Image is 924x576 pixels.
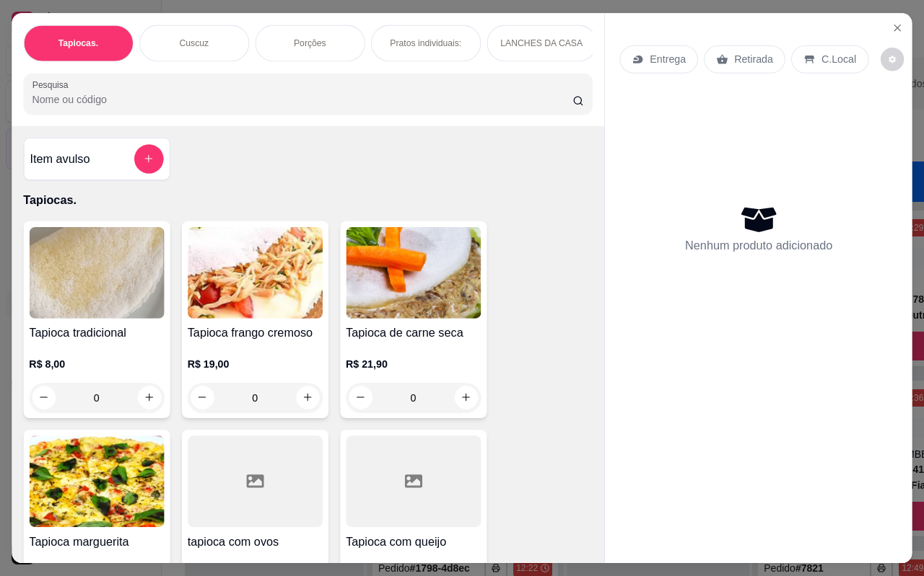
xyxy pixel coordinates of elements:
[454,386,477,409] button: increase-product-quantity
[650,52,686,66] p: Entrega
[188,324,323,342] h4: Tapioca frango cremoso
[138,386,161,409] button: increase-product-quantity
[346,533,481,550] h4: Tapioca com queijo
[29,356,164,371] p: R$ 8,00
[32,386,55,409] button: decrease-product-quantity
[734,52,773,66] p: Retirada
[296,386,319,409] button: increase-product-quantity
[349,386,372,409] button: decrease-product-quantity
[30,150,90,167] h4: Item avulso
[29,435,164,527] img: product-image
[390,37,461,49] p: Pratos individuais:
[886,16,909,39] button: Close
[58,37,98,49] p: Tapiocas.
[821,52,856,66] p: C.Local
[346,227,481,319] img: product-image
[188,356,323,371] p: R$ 19,00
[294,37,326,49] p: Porções
[346,356,481,371] p: R$ 21,90
[685,237,832,254] p: Nenhum produto adicionado
[188,533,323,550] h4: tapioca com ovos
[346,324,481,342] h4: Tapioca de carne seca
[29,533,164,550] h4: Tapioca marguerita
[188,227,323,319] img: product-image
[500,37,583,49] p: LANCHES DA CASA
[23,192,593,209] p: Tapiocas.
[32,92,572,107] input: Pesquisa
[32,79,73,91] label: Pesquisa
[29,324,164,342] h4: Tapioca tradicional
[180,37,209,49] p: Cuscuz
[134,144,164,174] button: add-separate-item
[881,48,904,71] button: decrease-product-quantity
[29,227,164,319] img: product-image
[191,386,214,409] button: decrease-product-quantity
